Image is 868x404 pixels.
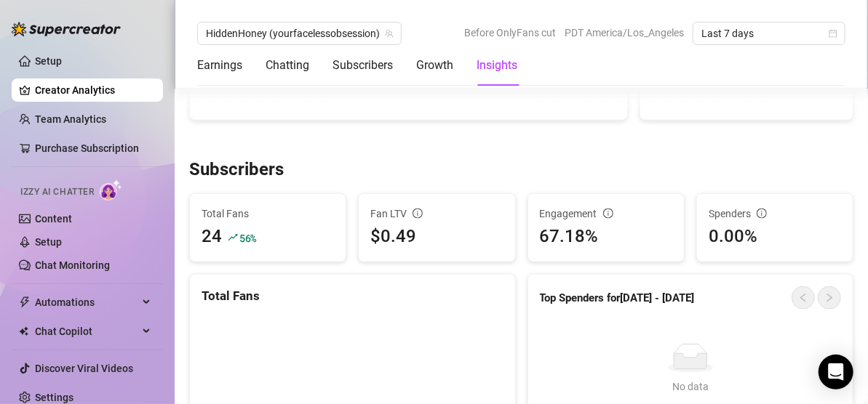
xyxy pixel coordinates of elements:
div: Spenders [709,206,841,222]
div: Fan LTV [370,206,503,222]
div: $0.49 [370,223,503,251]
a: Creator Analytics [35,78,151,102]
span: info-circle [413,209,423,219]
a: Discover Viral Videos [35,363,133,374]
span: info-circle [757,209,767,219]
a: Setup [35,55,62,67]
a: Settings [35,392,73,403]
a: Content [35,213,72,225]
span: info-circle [603,209,613,219]
span: Total Fans [202,206,334,222]
span: calendar [829,29,837,38]
a: Purchase Subscription [35,142,139,154]
img: Chat Copilot [19,326,28,336]
span: HiddenHoney (yourfacelessobsession) [206,23,393,44]
span: Automations [35,291,138,314]
span: Before OnlyFans cut [464,22,556,44]
a: Setup [35,236,62,248]
span: Chat Copilot [35,320,138,343]
div: 24 [202,223,222,251]
div: Engagement [540,206,672,222]
div: Chatting [266,57,309,74]
h3: Subscribers [189,158,284,182]
span: 56 % [239,231,256,245]
div: Total Fans [202,286,503,306]
img: AI Chatter [100,179,122,201]
div: Earnings [197,57,242,74]
article: Top Spenders for [DATE] - [DATE] [540,290,695,307]
div: 0.00% [709,223,841,251]
div: 67.18% [540,223,672,251]
span: Izzy AI Chatter [20,185,94,199]
a: Team Analytics [35,113,106,125]
div: Insights [477,57,517,74]
div: Open Intercom Messenger [819,355,853,389]
a: Chat Monitoring [35,259,110,271]
div: No data [546,379,836,395]
span: Last 7 days [701,23,837,44]
div: Growth [416,57,453,74]
span: thunderbolt [19,296,31,308]
span: PDT America/Los_Angeles [565,22,684,44]
img: logo-BBDzfeDw.svg [12,22,121,36]
span: team [385,29,394,38]
span: rise [228,233,238,243]
div: Subscribers [333,57,393,74]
